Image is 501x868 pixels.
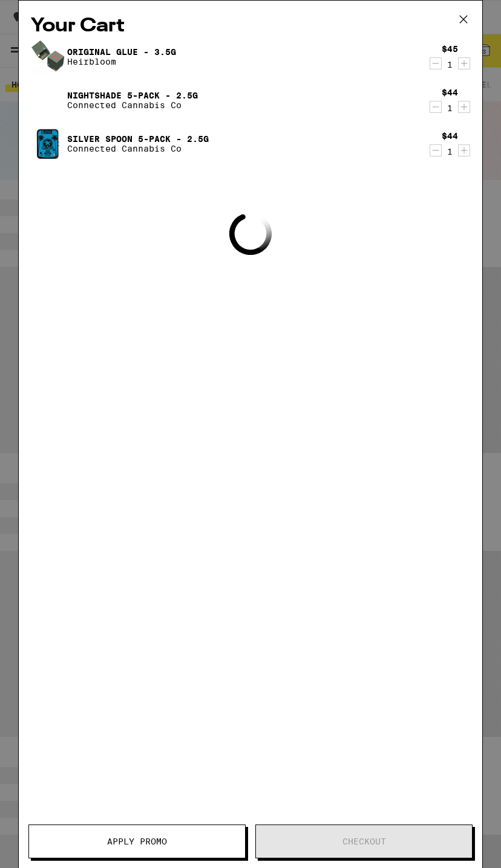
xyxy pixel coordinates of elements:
[28,825,246,858] button: Apply Promo
[442,60,458,69] div: 1
[342,837,386,846] span: Checkout
[430,101,442,113] button: Decrement
[430,57,442,69] button: Decrement
[458,144,470,156] button: Increment
[67,134,209,144] a: Silver Spoon 5-Pack - 2.5g
[458,101,470,113] button: Increment
[31,83,65,117] img: Nightshade 5-Pack - 2.5g
[67,91,198,100] a: Nightshade 5-Pack - 2.5g
[67,57,176,66] p: Heirbloom
[442,44,458,54] div: $45
[31,13,470,40] h2: Your Cart
[442,103,458,113] div: 1
[31,127,65,161] img: Silver Spoon 5-Pack - 2.5g
[442,88,458,97] div: $44
[67,100,198,110] p: Connected Cannabis Co
[458,57,470,69] button: Increment
[31,40,65,73] img: Original Glue - 3.5g
[255,825,473,858] button: Checkout
[67,47,176,57] a: Original Glue - 3.5g
[442,131,458,141] div: $44
[67,144,209,153] p: Connected Cannabis Co
[107,837,167,846] span: Apply Promo
[442,147,458,156] div: 1
[430,144,442,156] button: Decrement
